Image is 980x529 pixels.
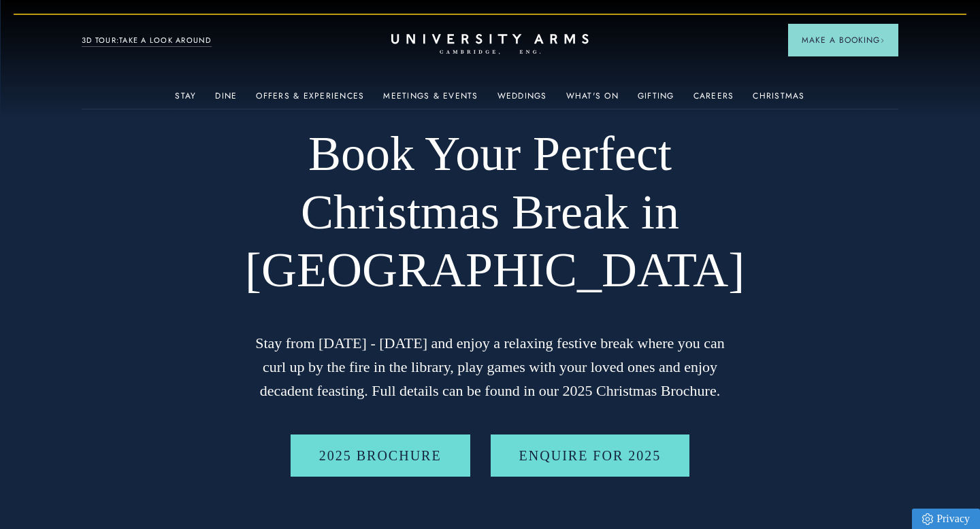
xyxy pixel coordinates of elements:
[245,125,735,300] h1: Book Your Perfect Christmas Break in [GEOGRAPHIC_DATA]
[880,38,885,43] img: Arrow icon
[82,35,212,47] a: 3D TOUR:TAKE A LOOK AROUND
[912,509,980,529] a: Privacy
[256,91,364,109] a: Offers & Experiences
[383,91,478,109] a: Meetings & Events
[491,434,690,477] a: Enquire for 2025
[566,91,619,109] a: What's On
[638,91,674,109] a: Gifting
[753,91,804,109] a: Christmas
[245,331,735,403] p: Stay from [DATE] - [DATE] and enjoy a relaxing festive break where you can curl up by the fire in...
[291,434,470,477] a: 2025 BROCHURE
[215,91,237,109] a: Dine
[497,91,547,109] a: Weddings
[391,34,589,55] a: Home
[693,91,734,109] a: Careers
[922,513,933,525] img: Privacy
[802,34,885,46] span: Make a Booking
[175,91,196,109] a: Stay
[788,24,898,56] button: Make a BookingArrow icon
